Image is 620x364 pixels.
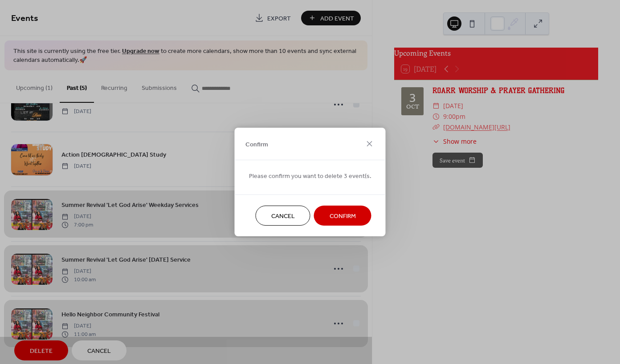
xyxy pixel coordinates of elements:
button: Cancel [256,206,310,226]
span: Cancel [271,212,295,221]
button: Confirm [314,206,371,226]
span: Confirm [330,212,356,221]
span: Please confirm you want to delete 3 event(s. [249,172,371,181]
span: Confirm [245,140,268,149]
